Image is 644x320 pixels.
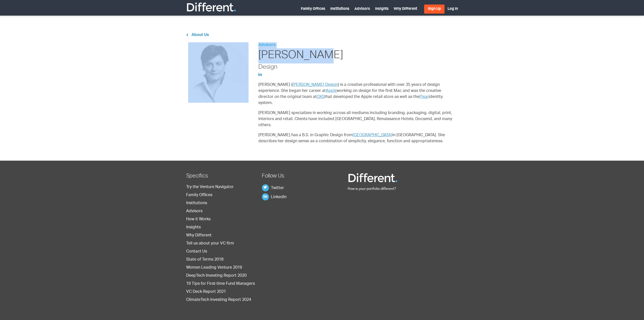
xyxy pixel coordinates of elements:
a: Family Offices [301,7,325,11]
a: Tell us about your VC firm [186,242,234,246]
a: [GEOGRAPHIC_DATA] [353,133,392,137]
img: Different Funds [348,173,398,183]
a: VC Deck Report 2021 [186,290,226,294]
a: Apple [326,89,337,93]
h2: Follow Us [262,173,333,180]
a: Twitter [262,186,284,190]
h2: Specifics [186,173,257,180]
h1: [PERSON_NAME] [258,48,456,63]
a: About Us [186,32,209,38]
a: State of Terms 2018 [186,258,223,262]
img: Different Funds [186,2,236,12]
a: CKS [317,95,325,99]
a: DeepTech Investing Report 2020 [186,274,247,278]
a: Try the Venture Navigator [186,185,234,189]
a: Advisors [354,7,370,11]
a: Institutions [330,7,349,11]
a: 19 Tips for First-time Fund Managers [186,282,255,286]
a: Insights [375,7,389,11]
a: Family Offices [186,193,212,197]
h2: Design [258,63,456,72]
a: Log In [448,7,458,11]
a: Why Different [394,7,417,11]
p: [PERSON_NAME] specializes in working across all mediums including branding, packaging, digital, p... [258,110,456,128]
a: How it Works [186,218,211,222]
a: [PERSON_NAME] Design [292,83,338,87]
p: Advisors [258,42,456,48]
p: How is your portfolio different? [348,186,458,192]
a: Why Different [186,234,212,238]
a: Contact Us [186,250,207,254]
a: LinkedIn [262,195,287,199]
p: [PERSON_NAME] ( ) is a creative professional with over 35 years of design experience. She began h... [258,82,456,106]
p: [PERSON_NAME] has a B.S. in Graphic Design from in [GEOGRAPHIC_DATA]. She describes her design se... [258,132,456,145]
a: Institutions [186,201,207,205]
a: Women Leading Venture 2019 [186,266,242,270]
a: Insights [186,226,201,230]
a: Sign Up [424,5,445,14]
a: Pixar [419,95,429,99]
a: Advisors [186,209,203,214]
a: ClimateTech Investing Report 2024 [186,298,251,302]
